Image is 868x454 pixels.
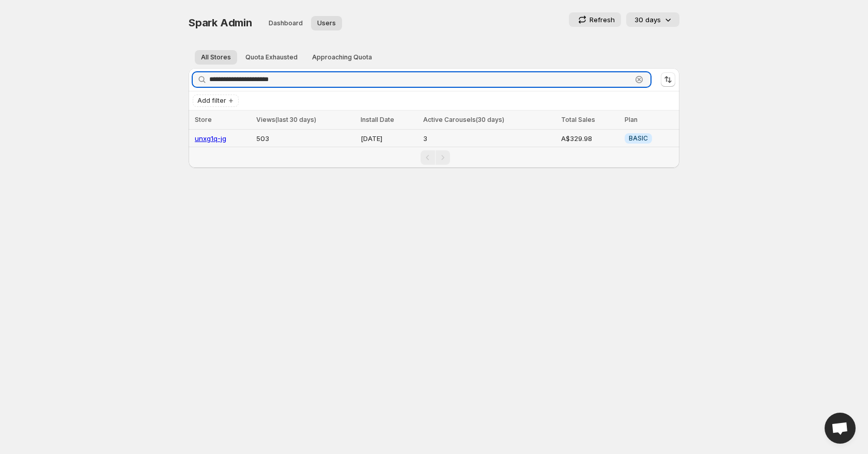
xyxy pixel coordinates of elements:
span: Active Carousels(30 days) [423,116,504,123]
td: A$329.98 [558,130,622,147]
nav: Pagination [189,147,679,168]
button: Sort the results [661,72,675,87]
p: Refresh [590,14,615,25]
span: All Stores [201,53,231,61]
button: 30 days [626,12,679,27]
span: Install Date [361,116,394,123]
button: Add filter [193,95,239,107]
span: Users [317,19,336,27]
button: Clear [634,74,644,85]
p: 30 days [634,14,661,25]
span: Plan [625,116,638,123]
span: BASIC [629,134,648,143]
button: Refresh [569,12,621,27]
span: Add filter [197,97,226,105]
button: Quota exhausted stores [239,50,304,65]
span: Store [195,116,212,123]
td: [DATE] [358,130,421,147]
button: Stores approaching quota [306,50,378,65]
button: Dashboard overview [262,16,309,30]
span: Dashboard [269,19,303,27]
span: Total Sales [561,116,595,123]
span: Quota Exhausted [245,53,298,61]
button: All stores [195,50,237,65]
span: Views(last 30 days) [256,116,316,123]
a: Open chat [825,413,856,444]
td: 3 [420,130,558,147]
button: User management [311,16,342,30]
td: 503 [253,130,358,147]
span: Approaching Quota [312,53,372,61]
span: Spark Admin [189,17,252,29]
a: unxg1q-jg [195,134,226,143]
